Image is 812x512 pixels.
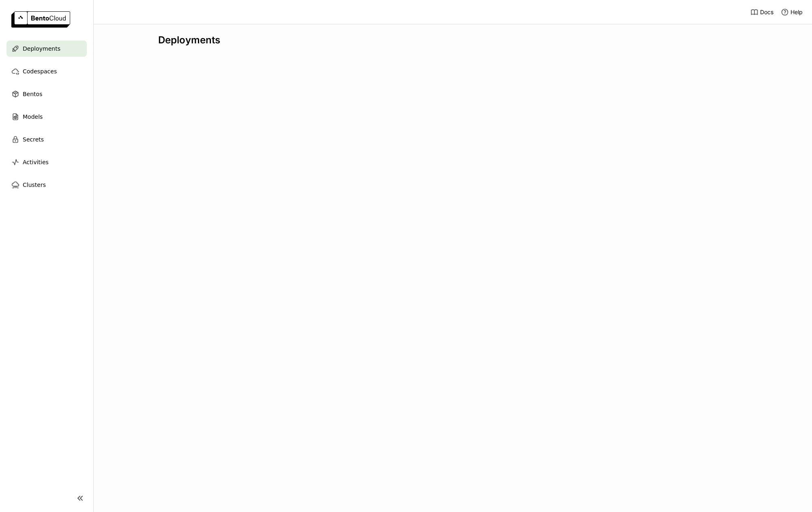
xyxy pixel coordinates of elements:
[6,154,87,170] a: Activities
[23,89,42,99] span: Bentos
[23,180,46,190] span: Clusters
[6,177,87,193] a: Clusters
[23,44,60,54] span: Deployments
[781,8,803,16] div: Help
[11,11,70,28] img: logo
[6,86,87,102] a: Bentos
[23,112,43,122] span: Models
[6,109,87,125] a: Models
[23,66,57,76] span: Codespaces
[23,135,44,144] span: Secrets
[791,9,803,16] span: Help
[760,9,773,16] span: Docs
[23,157,49,167] span: Activities
[6,131,87,148] a: Secrets
[750,8,773,16] a: Docs
[158,34,747,46] div: Deployments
